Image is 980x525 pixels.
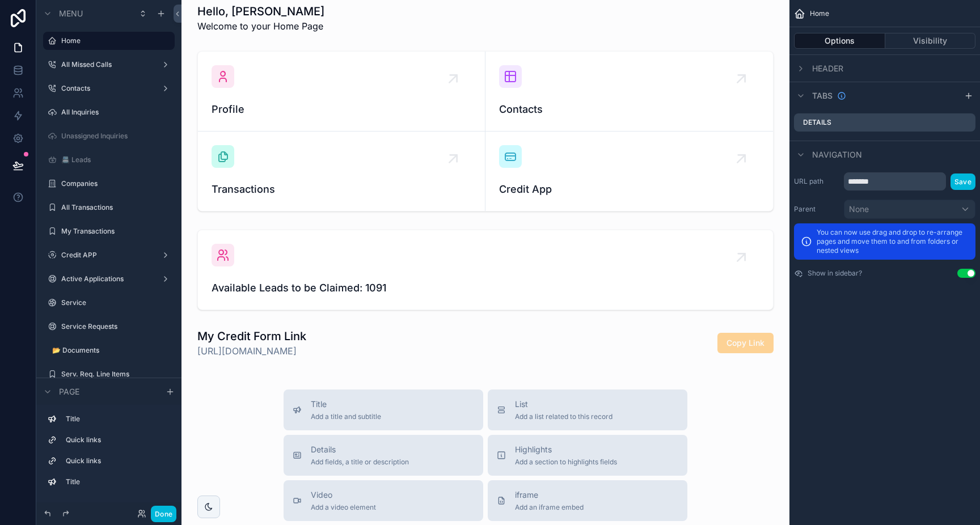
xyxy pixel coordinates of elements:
button: iframeAdd an iframe embed [488,480,687,521]
p: You can now use drag and drop to re-arrange pages and move them to and from folders or nested views [817,228,969,255]
label: 📇 Leads [61,155,168,164]
span: Add a video element [311,503,376,512]
span: Add a list related to this record [515,412,612,421]
label: Show in sidebar? [808,269,862,278]
label: Title [66,414,166,424]
label: URL path [794,177,839,186]
label: Service [61,298,168,307]
span: Add an iframe embed [515,503,584,512]
span: Tabs [812,90,833,101]
span: Navigation [812,149,862,160]
span: Menu [59,8,83,19]
label: Credit APP [61,251,152,260]
label: Contacts [61,84,152,93]
button: Options [794,33,885,49]
label: Serv. Req. Line Items [61,370,168,379]
label: Quick links [66,435,166,444]
span: Highlights [515,444,617,455]
button: ListAdd a list related to this record [488,389,687,430]
button: Visibility [885,33,976,49]
label: Details [803,118,831,127]
span: Header [812,63,843,74]
button: HighlightsAdd a section to highlights fields [488,435,687,476]
label: Parent [794,205,839,214]
span: Add a title and subtitle [311,412,381,421]
div: scrollable content [36,405,181,502]
span: iframe [515,489,584,501]
span: None [849,204,869,215]
button: DetailsAdd fields, a title or description [284,435,483,476]
button: TitleAdd a title and subtitle [284,389,483,430]
span: Details [311,444,409,455]
label: 📂 Documents [52,346,168,355]
span: List [515,399,612,410]
label: My Transactions [61,227,168,236]
span: Video [311,489,376,501]
button: VideoAdd a video element [284,480,483,521]
span: Page [59,386,79,397]
label: Unassigned Inquiries [61,132,168,141]
button: Save [951,173,975,190]
label: All Inquiries [61,108,168,117]
label: Companies [61,179,168,188]
button: None [844,200,975,219]
span: Title [311,399,381,410]
label: Active Applications [61,274,152,283]
button: Done [151,506,176,522]
label: Title [66,477,166,486]
span: Add fields, a title or description [311,458,409,467]
label: Quick links [66,456,166,465]
label: All Transactions [61,203,168,212]
label: Home [61,36,168,45]
label: Service Requests [61,322,168,331]
span: Add a section to highlights fields [515,458,617,467]
span: Home [810,9,829,18]
label: All Missed Calls [61,60,152,69]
